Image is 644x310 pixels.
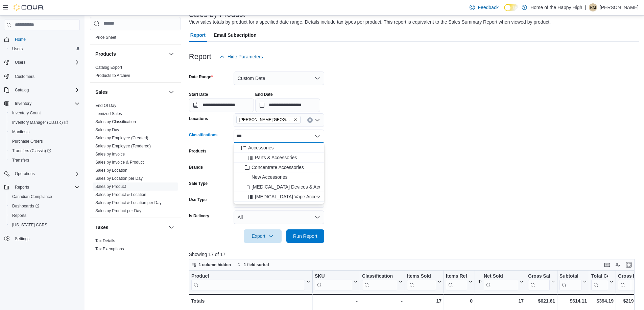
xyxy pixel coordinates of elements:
[214,28,257,42] span: Email Subscription
[255,98,320,112] input: Press the down key to open a popover containing a calendar.
[9,221,50,229] a: [US_STATE] CCRS
[191,273,305,280] div: Product
[252,174,288,180] span: New Accessories
[362,273,397,280] div: Classification
[9,147,54,155] a: Transfers (Classic)
[9,109,44,117] a: Inventory Count
[12,58,28,66] button: Users
[244,229,282,243] button: Export
[15,101,31,106] span: Inventory
[95,51,116,57] h3: Products
[95,192,146,197] span: Sales by Product & Location
[234,210,324,224] button: All
[9,221,80,229] span: Washington CCRS
[95,247,124,251] a: Tax Exemptions
[234,163,324,172] button: Concentrate Accessories
[234,143,324,202] div: Choose from the following options
[234,143,324,153] button: Accessories
[244,262,269,267] span: 1 field sorted
[95,208,141,213] a: Sales by Product per Day
[9,202,42,210] a: Dashboards
[95,111,122,116] a: Itemized Sales
[528,273,555,290] button: Gross Sales
[15,37,26,42] span: Home
[15,185,29,190] span: Reports
[9,212,80,220] span: Reports
[95,208,141,214] span: Sales by Product per Day
[90,33,181,44] div: Pricing
[591,273,608,290] div: Total Cost
[9,137,46,145] a: Purchase Orders
[559,273,581,280] div: Subtotal
[12,203,39,209] span: Dashboards
[484,273,518,290] div: Net Sold
[614,261,622,269] button: Display options
[95,184,126,189] a: Sales by Product
[528,273,550,280] div: Gross Sales
[7,127,82,137] button: Manifests
[12,183,32,191] button: Reports
[95,111,122,116] span: Itemized Sales
[9,156,32,164] a: Transfers
[189,148,207,154] label: Products
[12,72,80,80] span: Customers
[239,116,292,123] span: [PERSON_NAME][GEOGRAPHIC_DATA] - Fire & Flower
[252,184,339,190] span: [MEDICAL_DATA] Devices & Accessories
[9,128,32,136] a: Manifests
[248,229,278,243] span: Export
[9,202,80,210] span: Dashboards
[7,201,82,211] a: Dashboards
[315,134,320,139] button: Close list of options
[1,71,82,81] button: Customers
[315,117,320,123] button: Open list of options
[618,273,635,280] div: Gross Profit
[189,132,218,138] label: Classifications
[191,297,310,305] div: Totals
[590,3,596,11] span: RM
[530,3,582,11] p: Home of the Happy High
[95,51,166,57] button: Products
[95,103,116,108] a: End Of Day
[9,45,80,53] span: Users
[189,19,551,26] div: View sales totals by product for a specified date range. Details include tax types per product. T...
[12,170,38,178] button: Operations
[9,212,29,220] a: Reports
[190,28,206,42] span: Report
[95,89,166,95] button: Sales
[189,261,234,269] button: 1 column hidden
[12,170,80,178] span: Operations
[248,144,273,151] span: Accessories
[12,46,23,52] span: Users
[12,73,37,81] a: Customers
[591,273,608,280] div: Total Cost
[9,147,80,155] span: Transfers (Classic)
[559,273,587,290] button: Subtotal
[7,146,82,156] a: Transfers (Classic)
[559,273,581,290] div: Subtotal
[189,165,203,170] label: Brands
[293,233,317,239] span: Run Report
[7,156,82,165] button: Transfers
[484,273,518,280] div: Net Sold
[14,4,44,11] img: Cova
[9,118,80,126] span: Inventory Manager (Classic)
[603,261,611,269] button: Keyboard shortcuts
[1,234,82,244] button: Settings
[189,53,211,61] h3: Report
[95,192,146,197] a: Sales by Product & Location
[189,92,208,97] label: Start Date
[95,119,136,124] span: Sales by Classification
[189,116,208,121] label: Locations
[95,160,144,165] a: Sales by Invoice & Product
[15,60,25,65] span: Users
[12,222,47,228] span: [US_STATE] CCRS
[9,156,80,164] span: Transfers
[95,238,115,243] a: Tax Details
[307,117,313,123] button: Clear input
[467,1,501,14] a: Feedback
[7,211,82,220] button: Reports
[95,143,151,149] span: Sales by Employee (Tendered)
[618,273,635,290] div: Gross Profit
